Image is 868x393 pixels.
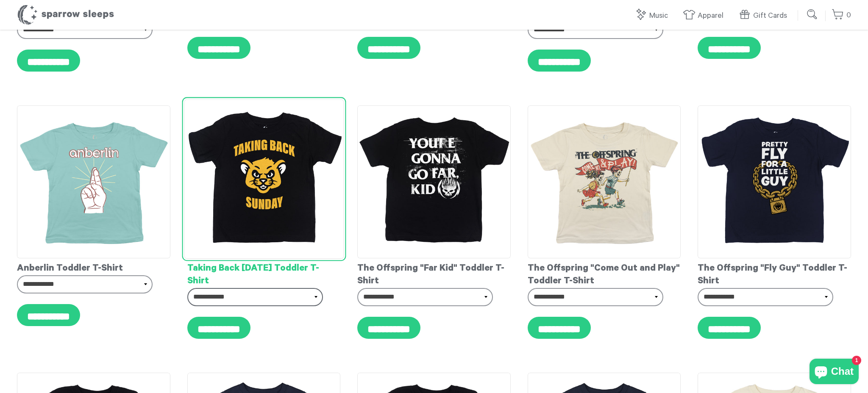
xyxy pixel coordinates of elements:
div: Taking Back [DATE] Toddler T-Shirt [187,258,341,288]
img: TakingBackSunday-Panther-ToddlerT-shirt_grande.jpg [184,99,343,258]
img: TheOffspring-ComeOutAndPlay-ToddlerT-shirt_grande.jpg [528,105,681,259]
div: The Offspring "Far Kid" Toddler T-Shirt [357,258,511,288]
a: Apparel [683,7,728,25]
input: Submit [804,6,821,23]
div: The Offspring "Come Out and Play" Toddler T-Shirt [528,258,681,288]
div: The Offspring "Fly Guy" Toddler T-Shirt [698,258,851,288]
inbox-online-store-chat: Shopify online store chat [807,359,861,386]
a: Gift Cards [738,7,791,25]
div: Anberlin Toddler T-Shirt [17,258,170,275]
a: Music [634,7,672,25]
img: TheOffspring-GoFar_Back_-ToddlerT-shirt_grande.jpg [357,105,511,259]
img: Anberlin_-_Fingers_Crossed_-_Toddler_T-shirt_grande.jpg [17,105,170,259]
a: 0 [832,6,851,25]
h1: Sparrow Sleeps [17,4,114,25]
img: TheOffspring-PrettyFly-ToddlerT-shirt_grande.jpg [698,105,851,259]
